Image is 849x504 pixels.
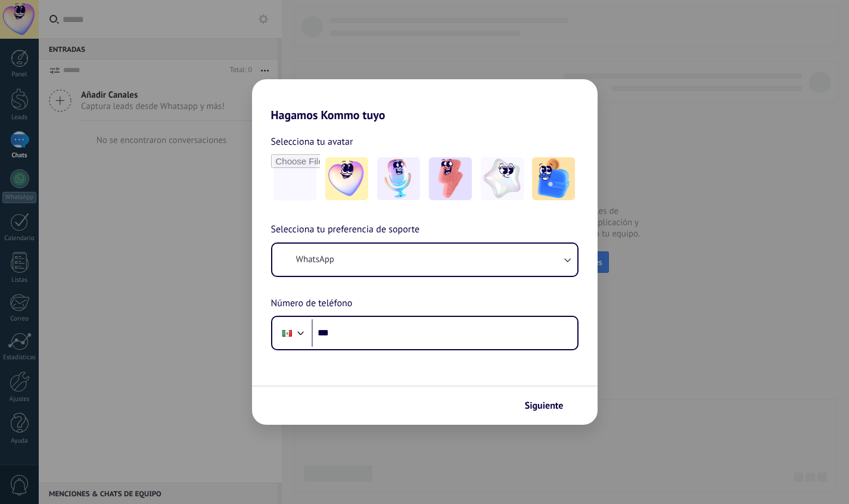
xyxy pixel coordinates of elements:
[296,254,334,266] span: WhatsApp
[520,396,580,416] button: Siguiente
[276,321,298,346] div: Mexico: + 52
[271,222,420,238] span: Selecciona tu preferencia de soporte
[271,296,353,312] span: Número de teléfono
[377,157,420,200] img: -2.jpeg
[532,157,575,200] img: -5.jpeg
[252,79,598,122] h2: Hagamos Kommo tuyo
[481,157,524,200] img: -4.jpeg
[271,134,353,150] span: Selecciona tu avatar
[272,244,577,276] button: WhatsApp
[525,402,564,410] span: Siguiente
[429,157,472,200] img: -3.jpeg
[325,157,368,200] img: -1.jpeg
